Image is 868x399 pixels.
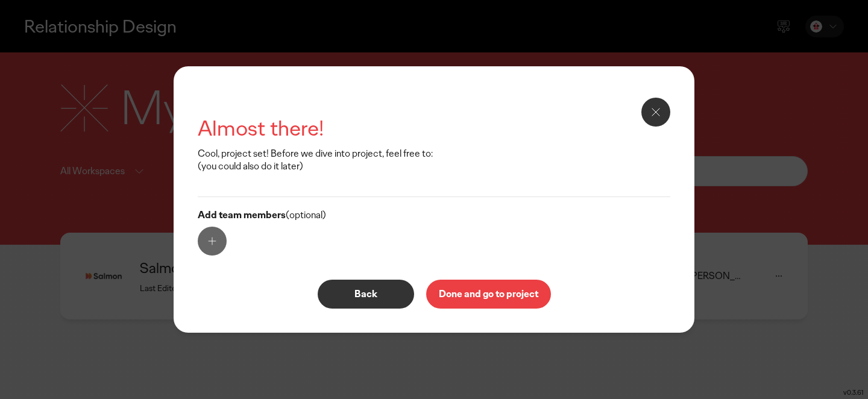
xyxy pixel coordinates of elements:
p: Cool, project set! Before we dive into project, feel free to: (you could also do it later) [198,148,439,173]
button: Done and go to project [426,280,551,309]
p: (optional) [198,209,670,222]
p: Back [330,289,401,299]
h2: Almost there! [198,115,670,143]
button: Back [318,280,414,309]
p: Done and go to project [439,289,538,299]
b: Add team members [198,209,286,221]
